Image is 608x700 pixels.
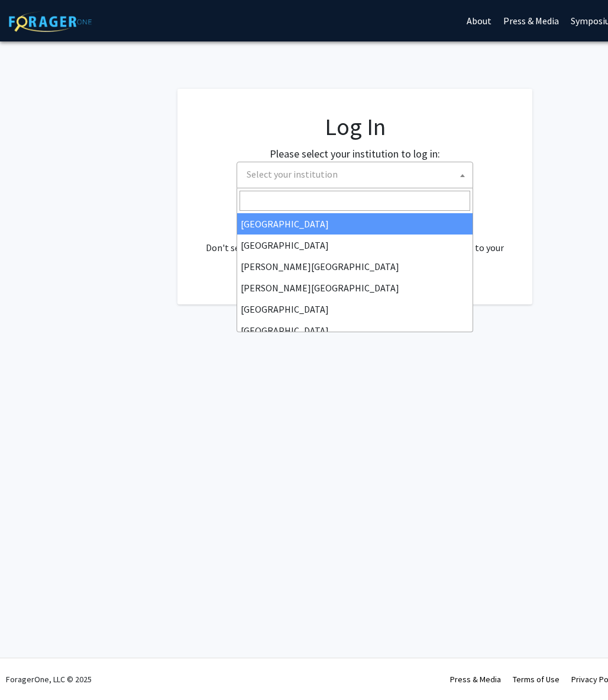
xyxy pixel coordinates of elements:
div: ForagerOne, LLC © 2025 [6,659,92,700]
iframe: Chat [9,647,50,691]
img: ForagerOne Logo [9,11,92,32]
span: Select your institution [247,168,338,180]
input: Search [240,191,470,211]
h1: Log In [201,113,509,141]
li: [GEOGRAPHIC_DATA] [237,213,473,235]
div: No account? . Don't see your institution? about bringing ForagerOne to your institution. [201,212,509,269]
span: Select your institution [242,162,473,187]
a: Terms of Use [513,674,560,685]
a: Press & Media [450,674,501,685]
li: [GEOGRAPHIC_DATA] [237,320,473,341]
span: Select your institution [237,162,473,188]
li: [GEOGRAPHIC_DATA] [237,298,473,320]
label: Please select your institution to log in: [270,146,440,162]
li: [PERSON_NAME][GEOGRAPHIC_DATA] [237,277,473,298]
li: [GEOGRAPHIC_DATA] [237,235,473,256]
li: [PERSON_NAME][GEOGRAPHIC_DATA] [237,256,473,277]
